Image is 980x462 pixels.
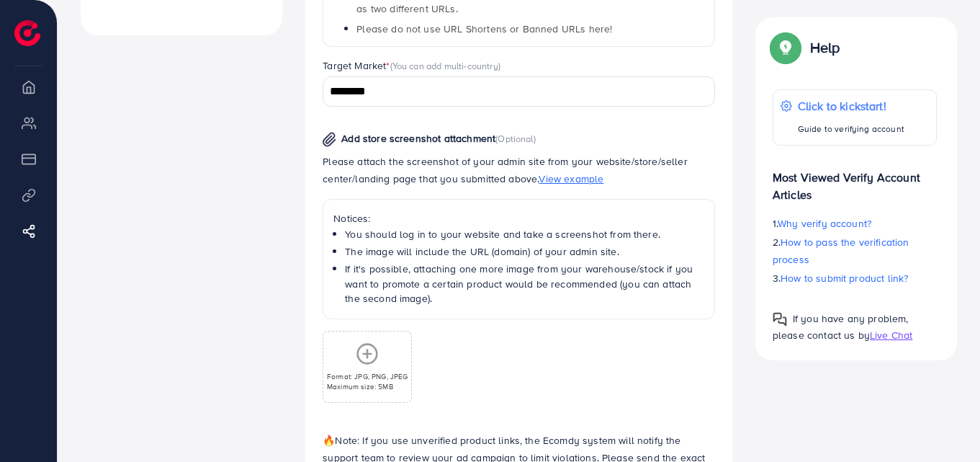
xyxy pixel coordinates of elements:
span: (Optional) [495,132,536,145]
img: logo [14,20,40,46]
iframe: Chat [919,397,969,451]
span: Live Chat [870,328,912,342]
input: Search for option [325,81,696,103]
div: Search for option [323,76,715,106]
p: Click to kickstart! [798,97,904,115]
p: 1. [773,215,937,232]
span: Please do not use URL Shortens or Banned URLs here! [356,22,612,36]
label: Target Market [323,58,500,73]
p: Guide to verifying account [798,120,904,138]
li: If it's possible, attaching one more image from your warehouse/stock if you want to promote a cer... [345,262,704,306]
span: (You can add multi-country) [390,59,500,72]
p: Maximum size: 5MB [327,381,408,391]
p: Notices: [333,210,704,227]
img: img [323,132,336,147]
p: Most Viewed Verify Account Articles [773,157,937,203]
span: View example [539,172,603,186]
p: 2. [773,234,937,268]
span: 🔥 [323,433,335,448]
li: The image will include the URL (domain) of your admin site. [345,244,704,259]
img: Popup guide [773,312,787,326]
p: Help [810,39,840,56]
span: How to submit product link? [781,271,908,285]
span: If you have any problem, please contact us by [773,311,909,342]
img: Popup guide [773,35,799,61]
li: You should log in to your website and take a screenshot from there. [345,227,704,241]
span: Why verify account? [778,216,871,231]
p: Please attach the screenshot of your admin site from your website/store/seller center/landing pag... [323,153,715,187]
span: Add store screenshot attachment [341,131,495,146]
p: 3. [773,270,937,287]
p: Format: JPG, PNG, JPEG [327,371,408,381]
span: How to pass the verification process [773,235,909,267]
